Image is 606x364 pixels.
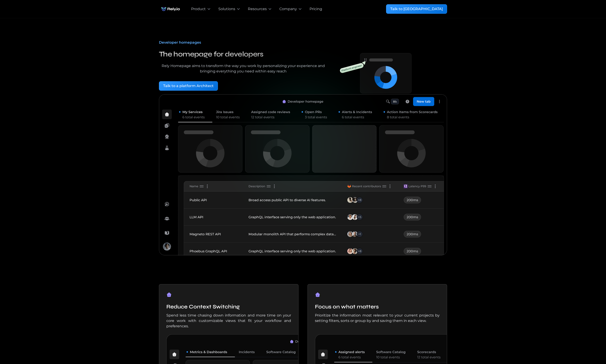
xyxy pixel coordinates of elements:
a: Talk to [GEOGRAPHIC_DATA] [386,4,447,14]
div: Developer homepages [159,40,328,45]
div: Rely Homepage aims to transform the way you work by personalizing your experience and bringing ev... [159,63,328,74]
p: Prioritize the information most relevant to your current projects by setting filters, sorts or gr... [315,313,440,324]
div: Product [191,6,206,12]
div: Solutions [218,6,235,12]
div: Talk to a platform Architect [163,83,214,89]
a: Pricing [310,6,322,12]
h3: The homepage for developers [159,49,328,60]
h5: Focus on what matters [315,303,440,311]
div: Resources [248,6,267,12]
a: open lightbox [335,45,447,94]
a: home [159,4,182,13]
h5: Reduce Context Switching [166,303,291,311]
div: Talk to [GEOGRAPHIC_DATA] [390,6,443,12]
p: Spend less time chasing down information and more time on your core work with customizable views ... [166,313,291,329]
img: Rely.io logo [159,4,182,13]
div: Company [279,6,297,12]
a: Talk to a platform Architect [159,81,218,91]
